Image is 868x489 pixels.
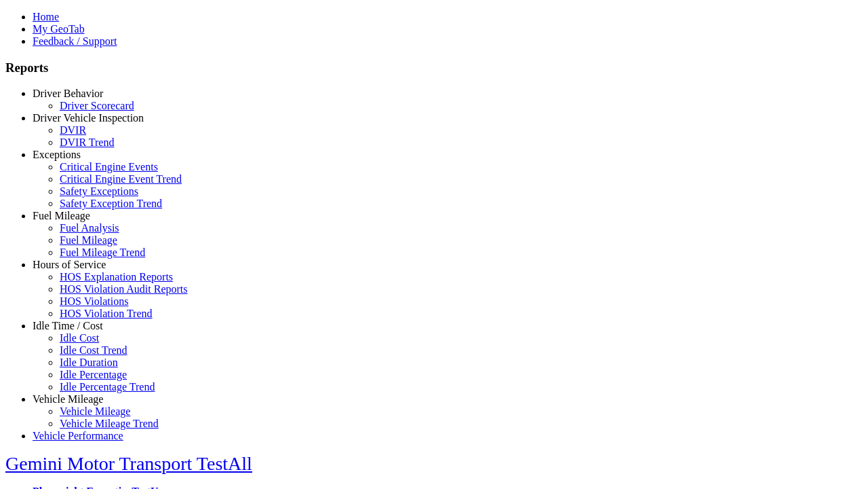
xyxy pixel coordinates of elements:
[33,259,106,270] a: Hours of Service
[33,23,85,35] a: My GeoTab
[33,112,144,124] a: Driver Vehicle Inspection
[60,137,114,148] a: DVIR Trend
[60,173,182,185] a: Critical Engine Event Trend
[60,369,127,380] a: Idle Percentage
[33,210,90,221] a: Fuel Mileage
[33,320,103,331] a: Idle Time / Cost
[60,308,153,319] a: HOS Violation Trend
[60,198,162,209] a: Safety Exception Trend
[60,357,118,368] a: Idle Duration
[33,430,123,441] a: Vehicle Performance
[60,295,128,307] a: HOS Violations
[60,161,158,173] a: Critical Engine Events
[60,418,159,429] a: Vehicle Mileage Trend
[60,405,130,417] a: Vehicle Mileage
[60,222,119,234] a: Fuel Analysis
[60,271,173,283] a: HOS Explanation Reports
[33,393,103,405] a: Vehicle Mileage
[60,247,145,258] a: Fuel Mileage Trend
[5,60,863,75] h3: Reports
[5,453,252,474] a: Gemini Motor Transport TestAll
[60,283,188,295] a: HOS Violation Audit Reports
[60,332,99,344] a: Idle Cost
[33,35,117,47] a: Feedback / Support
[33,149,81,160] a: Exceptions
[33,11,59,22] a: Home
[60,124,86,136] a: DVIR
[60,381,155,393] a: Idle Percentage Trend
[60,185,138,197] a: Safety Exceptions
[60,100,134,111] a: Driver Scorecard
[60,234,117,246] a: Fuel Mileage
[33,88,103,99] a: Driver Behavior
[60,344,127,356] a: Idle Cost Trend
